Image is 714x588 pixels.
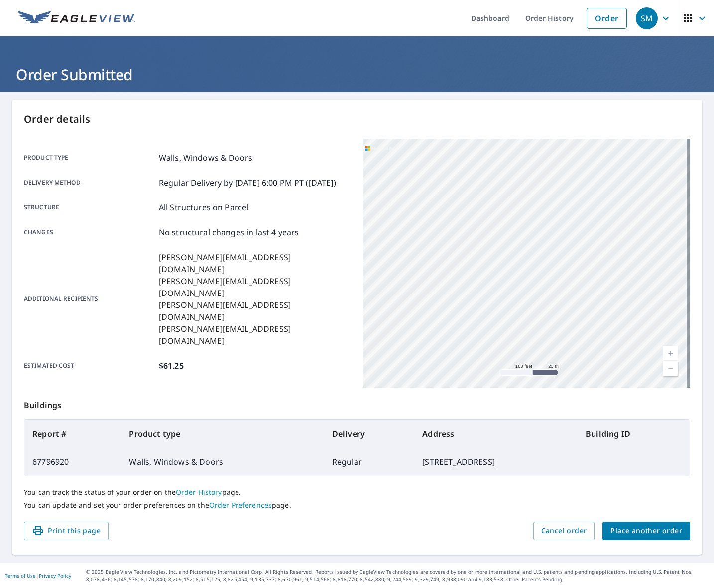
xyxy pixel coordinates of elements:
p: You can update and set your order preferences on the page. [24,501,690,510]
td: [STREET_ADDRESS] [414,448,578,476]
p: Regular Delivery by [DATE] 6:00 PM PT ([DATE]) [159,177,336,189]
h1: Order Submitted [12,64,702,85]
a: Privacy Policy [39,572,71,579]
th: Delivery [324,420,414,448]
button: Place another order [602,522,690,540]
p: | [5,573,71,579]
p: © 2025 Eagle View Technologies, Inc. and Pictometry International Corp. All Rights Reserved. Repo... [86,568,709,583]
p: Buildings [24,388,690,419]
p: Changes [24,226,155,238]
a: Current Level 18, Zoom In [663,346,678,361]
span: Place another order [610,525,682,537]
button: Print this page [24,522,109,540]
th: Product type [121,420,324,448]
p: [PERSON_NAME][EMAIL_ADDRESS][DOMAIN_NAME] [159,299,351,323]
p: Product type [24,152,155,164]
td: 67796920 [24,448,121,476]
img: EV Logo [18,11,135,26]
th: Building ID [578,420,690,448]
a: Order History [176,488,222,497]
p: [PERSON_NAME][EMAIL_ADDRESS][DOMAIN_NAME] [159,251,351,275]
th: Address [414,420,578,448]
p: Estimated cost [24,360,155,372]
p: Additional recipients [24,251,155,347]
a: Terms of Use [5,572,36,579]
div: SM [636,7,658,29]
button: Cancel order [533,522,595,540]
p: Walls, Windows & Doors [159,152,252,164]
a: Current Level 18, Zoom Out [663,361,678,376]
p: Delivery method [24,177,155,189]
p: All Structures on Parcel [159,201,249,213]
p: [PERSON_NAME][EMAIL_ADDRESS][DOMAIN_NAME] [159,323,351,347]
td: Walls, Windows & Doors [121,448,324,476]
p: Structure [24,201,155,213]
a: Order [587,8,627,29]
a: Order Preferences [209,500,272,510]
th: Report # [24,420,121,448]
p: $61.25 [159,360,184,372]
p: [PERSON_NAME][EMAIL_ADDRESS][DOMAIN_NAME] [159,275,351,299]
td: Regular [324,448,414,476]
span: Print this page [32,525,101,537]
p: You can track the status of your order on the page. [24,488,690,497]
p: Order details [24,112,690,127]
span: Cancel order [541,525,587,537]
p: No structural changes in last 4 years [159,226,299,238]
